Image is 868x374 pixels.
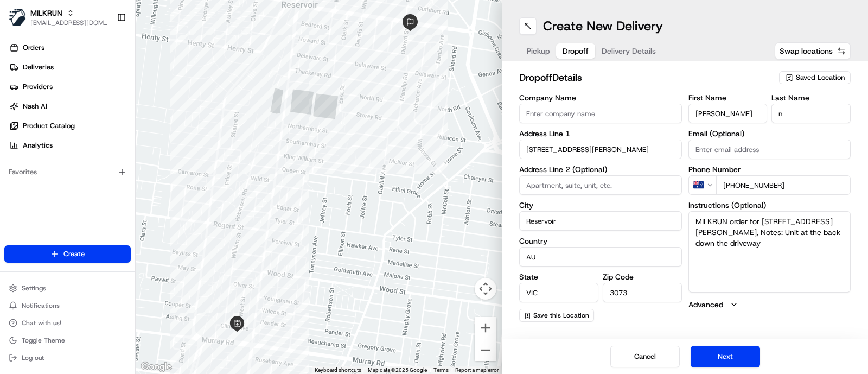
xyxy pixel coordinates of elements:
[23,102,47,111] span: Nash AI
[610,346,680,367] button: Cancel
[4,350,131,365] button: Log out
[519,201,682,209] label: City
[22,336,65,345] span: Toggle Theme
[4,117,135,135] a: Product Catalog
[519,130,682,137] label: Address Line 1
[688,299,723,310] label: Advanced
[475,278,496,300] button: Map camera controls
[688,201,851,209] label: Instructions (Optional)
[688,104,768,123] input: Enter first name
[519,175,682,195] input: Apartment, suite, unit, etc.
[691,346,760,367] button: Next
[23,141,53,150] span: Analytics
[30,8,62,18] button: MILKRUN
[771,104,851,123] input: Enter last name
[4,39,135,56] a: Orders
[22,284,46,293] span: Settings
[519,70,773,85] h2: dropoff Details
[4,333,131,348] button: Toggle Theme
[775,42,851,60] button: Swap locations
[519,94,682,102] label: Company Name
[4,137,135,154] a: Analytics
[688,166,851,173] label: Phone Number
[563,46,589,56] span: Dropoff
[63,249,85,259] span: Create
[4,163,131,181] div: Favorites
[688,299,851,310] button: Advanced
[688,211,851,293] textarea: MILKRUN order for [STREET_ADDRESS][PERSON_NAME], Notes: Unit at the back down the driveway
[780,46,833,56] span: Swap locations
[455,367,499,373] a: Report a map error
[138,360,174,374] img: Google
[4,245,131,263] button: Create
[315,366,361,374] button: Keyboard shortcuts
[22,301,60,310] span: Notifications
[23,121,75,131] span: Product Catalog
[4,59,135,76] a: Deliveries
[527,46,550,56] span: Pickup
[23,43,44,53] span: Orders
[23,62,54,72] span: Deliveries
[519,237,682,245] label: Country
[4,78,135,96] a: Providers
[22,353,44,362] span: Log out
[4,315,131,331] button: Chat with us!
[779,70,851,85] button: Saved Location
[543,17,663,35] h1: Create New Delivery
[4,98,135,115] a: Nash AI
[688,94,768,102] label: First Name
[796,73,845,83] span: Saved Location
[22,319,61,327] span: Chat with us!
[4,298,131,313] button: Notifications
[603,283,682,302] input: Enter zip code
[519,166,682,173] label: Address Line 2 (Optional)
[519,309,594,322] button: Save this Location
[688,130,851,137] label: Email (Optional)
[519,247,682,267] input: Enter country
[4,4,112,30] button: MILKRUNMILKRUN[EMAIL_ADDRESS][DOMAIN_NAME]
[368,367,427,373] span: Map data ©2025 Google
[519,104,682,123] input: Enter company name
[475,339,496,361] button: Zoom out
[519,283,598,302] input: Enter state
[519,211,682,231] input: Enter city
[602,46,656,56] span: Delivery Details
[771,94,851,102] label: Last Name
[716,175,851,195] input: Enter phone number
[138,360,174,374] a: Open this area in Google Maps (opens a new window)
[23,82,53,92] span: Providers
[30,18,108,27] button: [EMAIL_ADDRESS][DOMAIN_NAME]
[603,273,682,281] label: Zip Code
[433,367,449,373] a: Terms
[4,281,131,296] button: Settings
[519,273,598,281] label: State
[688,140,851,159] input: Enter email address
[533,311,589,320] span: Save this Location
[475,317,496,339] button: Zoom in
[9,9,26,26] img: MILKRUN
[519,140,682,159] input: Enter address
